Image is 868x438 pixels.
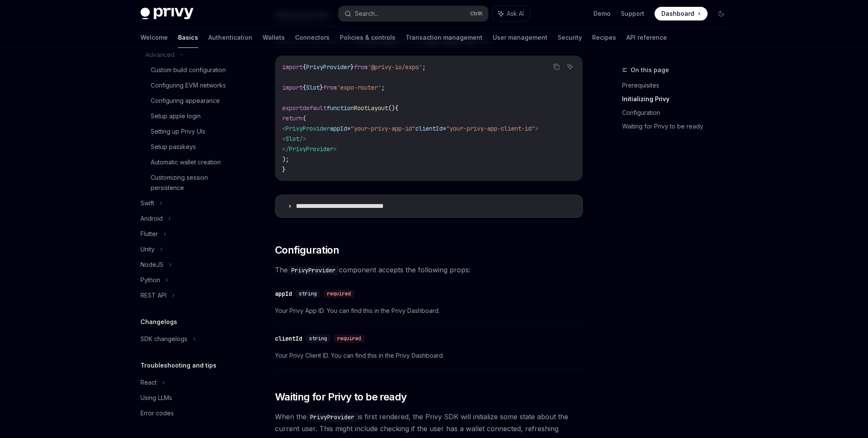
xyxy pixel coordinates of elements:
div: Setup passkeys [151,142,196,152]
span: function [327,104,354,112]
span: } [351,63,354,71]
span: appId [330,125,347,132]
div: Custom build configuration [151,65,226,75]
span: () [388,104,395,112]
div: Android [140,213,163,224]
a: Setting up Privy UIs [134,124,243,139]
span: Waiting for Privy to be ready [275,390,407,404]
span: Dashboard [661,9,694,18]
span: < [282,135,286,143]
h5: Changelogs [140,317,177,327]
img: dark logo [140,8,193,20]
span: > [535,125,538,132]
span: Your Privy Client ID. You can find this in the Privy Dashboard. [275,350,583,361]
div: NodeJS [140,260,164,270]
span: { [303,63,306,71]
a: User management [493,27,547,48]
span: ); [282,155,289,163]
div: React [140,377,157,388]
div: Flutter [140,229,158,239]
a: Using LLMs [134,390,243,406]
span: Configuration [275,243,339,257]
a: Authentication [208,27,252,48]
div: required [334,334,365,343]
span: "your-privy-app-client-id" [446,125,535,132]
div: required [324,289,354,298]
span: Ask AI [507,9,524,18]
div: REST API [140,290,167,301]
div: Python [140,275,160,285]
a: Transaction management [406,27,482,48]
a: Prerequisites [622,79,735,92]
span: { [303,84,306,91]
div: Using LLMs [140,393,172,403]
a: Recipes [592,27,616,48]
div: SDK changelogs [140,334,187,344]
span: '@privy-io/expo' [368,63,422,71]
span: string [299,290,317,297]
span: /> [299,135,306,143]
div: Swift [140,198,154,208]
a: Waiting for Privy to be ready [622,120,735,133]
code: PrivyProvider [307,412,358,422]
a: Support [621,9,644,18]
span: return [282,114,303,122]
a: Error codes [134,406,243,421]
a: Demo [593,9,611,18]
span: PrivyProvider [306,63,351,71]
span: Ctrl K [470,10,483,17]
span: clientId [415,125,443,132]
span: "your-privy-app-id" [351,125,415,132]
span: ( [303,114,306,122]
button: Ask AI [564,61,576,72]
a: Custom build configuration [134,62,243,78]
span: < [282,125,286,132]
div: Search... [355,9,379,19]
span: import [282,84,303,91]
button: Copy the contents from the code block [551,61,562,72]
span: export [282,104,303,112]
a: Connectors [295,27,330,48]
span: ; [422,63,426,71]
h5: Troubleshooting and tips [140,360,216,371]
code: PrivyProvider [288,266,339,275]
span: Slot [286,135,299,143]
div: Error codes [140,408,174,418]
a: Configuring EVM networks [134,78,243,93]
span: PrivyProvider [286,125,330,132]
span: } [320,84,323,91]
a: Basics [178,27,198,48]
span: = [347,125,351,132]
span: import [282,63,303,71]
a: Wallets [263,27,285,48]
button: Search...CtrlK [339,6,488,21]
div: Configuring EVM networks [151,80,226,91]
div: appId [275,289,292,298]
span: PrivyProvider [289,145,333,153]
span: The component accepts the following props: [275,264,583,276]
a: Customizing session persistence [134,170,243,196]
span: ; [381,84,385,91]
div: Configuring appearance [151,96,220,106]
a: Setup passkeys [134,139,243,155]
a: Dashboard [655,7,707,20]
button: Ask AI [492,6,530,21]
div: clientId [275,334,302,343]
span: { [395,104,398,112]
a: API reference [626,27,667,48]
a: Setup apple login [134,108,243,124]
div: Setup apple login [151,111,201,121]
button: Toggle dark mode [714,7,728,20]
span: Your Privy App ID. You can find this in the Privy Dashboard. [275,306,583,316]
div: Setting up Privy UIs [151,126,205,137]
span: > [333,145,337,153]
span: RootLayout [354,104,388,112]
span: On this page [631,65,669,75]
span: Slot [306,84,320,91]
span: from [323,84,337,91]
span: string [309,335,327,342]
a: Configuration [622,106,735,120]
span: 'expo-router' [337,84,381,91]
a: Initializing Privy [622,92,735,106]
span: = [443,125,446,132]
